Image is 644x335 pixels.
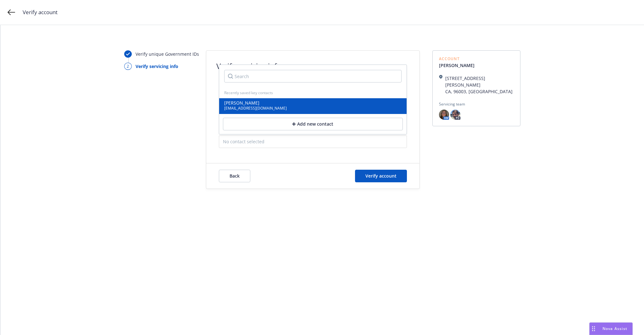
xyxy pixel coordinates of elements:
span: Recently saved key contacts [224,90,402,96]
h1: Verify servicing info [216,61,281,71]
span: CA, 96003, [GEOGRAPHIC_DATA] [445,88,514,95]
span: Verify account [23,8,58,16]
button: Nova Assist [589,322,633,335]
span: Verify account [365,173,397,179]
span: Nova Assist [602,326,627,331]
span: [PERSON_NAME] [224,101,287,105]
span: [STREET_ADDRESS][PERSON_NAME]CA, 96003, [GEOGRAPHIC_DATA] [439,90,514,96]
img: photo [439,110,449,120]
div: Drag to move [590,323,597,335]
span: Servicing team [439,101,514,107]
span: [STREET_ADDRESS][PERSON_NAME] [445,75,514,88]
img: photo [450,110,460,120]
button: Add new contact [223,118,403,130]
div: No contact selected [219,135,407,148]
span: No contact selected [223,138,398,145]
div: Verify servicing info [136,63,178,70]
span: Account [439,57,480,61]
div: Verify unique Government IDs [136,51,199,57]
div: 2 [124,63,132,70]
a: [PERSON_NAME] [439,62,480,69]
button: Verify account [355,170,407,182]
button: Back [219,170,250,182]
span: Back [230,173,240,179]
input: Search [224,70,402,82]
div: [EMAIL_ADDRESS][DOMAIN_NAME] [224,106,287,111]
